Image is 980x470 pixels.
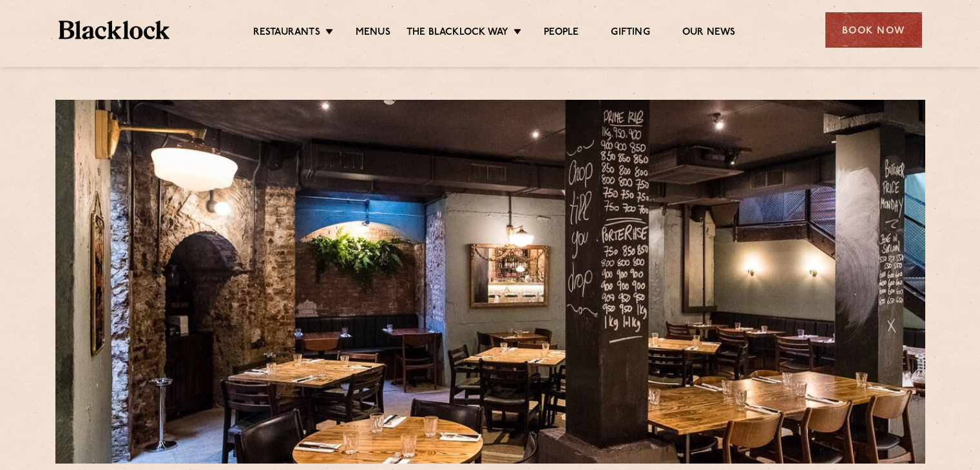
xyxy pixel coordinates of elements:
img: BL_Textured_Logo-footer-cropped.svg [59,21,170,39]
a: Gifting [611,26,649,41]
a: People [544,26,579,41]
div: Book Now [825,12,922,48]
a: Restaurants [253,26,320,41]
a: Menus [356,26,390,41]
a: The Blacklock Way [407,26,508,41]
a: Our News [682,26,736,41]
